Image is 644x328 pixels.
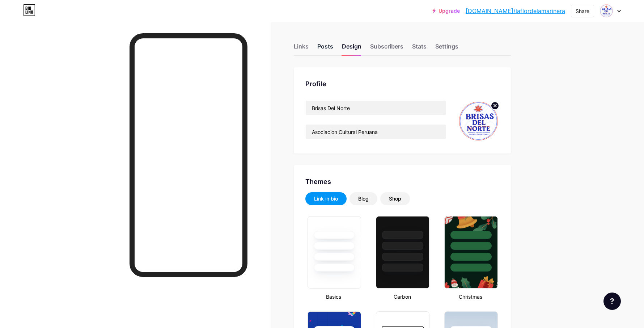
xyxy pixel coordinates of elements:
[314,195,338,202] div: Link in bio
[306,125,446,139] input: Bio
[458,100,499,142] img: laflordelamarinera
[432,8,460,14] a: Upgrade
[370,42,403,55] div: Subscribers
[576,7,589,15] div: Share
[342,42,361,55] div: Design
[374,293,431,300] div: Carbon
[305,293,362,300] div: Basics
[412,42,427,55] div: Stats
[294,42,309,55] div: Links
[599,4,613,18] img: laflordelamarinera
[358,195,369,202] div: Blog
[305,177,499,186] div: Themes
[305,79,499,89] div: Profile
[466,7,565,15] a: [DOMAIN_NAME]/laflordelamarinera
[389,195,401,202] div: Shop
[306,101,446,115] input: Name
[317,42,333,55] div: Posts
[435,42,458,55] div: Settings
[442,293,499,300] div: Christmas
